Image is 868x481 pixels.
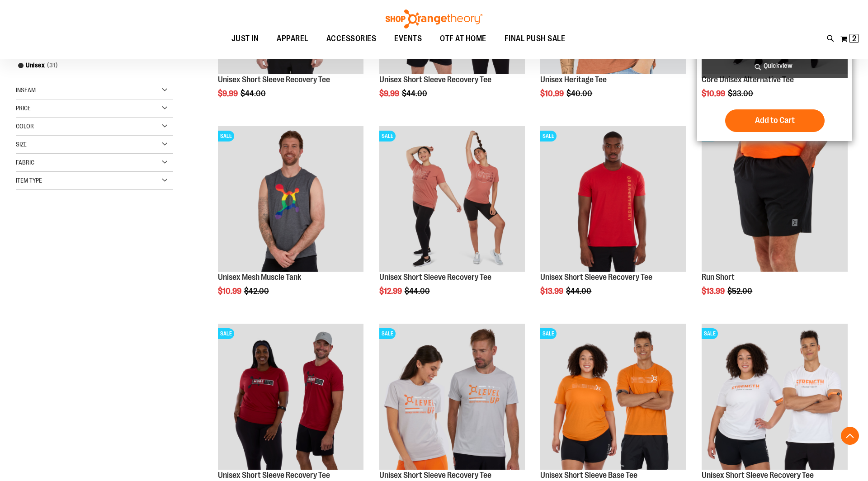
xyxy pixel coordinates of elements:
[218,471,330,480] a: Unisex Short Sleeve Recovery Tee
[218,324,364,471] a: Product image for Unisex SS Recovery TeeSALE
[540,273,652,282] a: Unisex Short Sleeve Recovery Tee
[728,89,755,98] span: $33.00
[702,126,848,272] img: Product image for Run Short
[540,126,686,272] img: Product image for Unisex Short Sleeve Recovery Tee
[213,122,368,319] div: product
[702,75,794,84] a: Core Unisex Alternative Tee
[402,89,429,98] span: $44.00
[495,28,575,49] a: FINAL PUSH SALE
[385,28,431,49] a: EVENTS
[702,471,814,480] a: Unisex Short Sleeve Recovery Tee
[379,324,525,470] img: Product image for Unisex Short Sleeve Recovery Tee
[16,86,36,94] span: Inseam
[394,28,422,49] span: EVENTS
[16,141,27,148] span: Size
[702,54,848,78] a: Quickview
[697,122,852,319] div: product
[244,287,270,296] span: $42.00
[218,75,330,84] a: Unisex Short Sleeve Recovery Tee
[440,28,486,49] span: OTF AT HOME
[317,28,386,49] a: ACCESSORIES
[379,328,396,339] span: SALE
[218,131,234,141] span: SALE
[268,28,317,49] a: APPAREL
[16,159,34,166] span: Fabric
[852,34,856,43] span: 2
[379,131,396,141] span: SALE
[218,126,364,274] a: Product image for Unisex Mesh Muscle TankSALE
[540,471,637,480] a: Unisex Short Sleeve Base Tee
[702,324,848,470] img: Product image for Unisex Short Sleeve Recovery Tee
[16,104,31,112] span: Price
[277,28,308,49] span: APPAREL
[540,131,557,141] span: SALE
[540,75,607,84] a: Unisex Heritage Tee
[725,109,825,132] button: Add to Cart
[384,9,484,28] img: Shop Orangetheory
[702,328,718,339] span: SALE
[702,89,726,98] span: $10.99
[841,427,859,445] button: Back To Top
[379,471,491,480] a: Unisex Short Sleeve Recovery Tee
[540,324,686,471] a: Product image for Unisex Short Sleeve Base TeeSALE
[405,287,431,296] span: $44.00
[702,126,848,274] a: Product image for Run ShortSALE
[702,273,735,282] a: Run Short
[540,89,565,98] span: $10.99
[218,126,364,272] img: Product image for Unisex Mesh Muscle Tank
[566,89,594,98] span: $40.00
[375,122,530,319] div: product
[218,287,243,296] span: $10.99
[379,75,491,84] a: Unisex Short Sleeve Recovery Tee
[16,177,42,184] span: Item Type
[702,324,848,471] a: Product image for Unisex Short Sleeve Recovery TeeSALE
[231,28,259,49] span: JUST IN
[326,28,377,49] span: ACCESSORIES
[702,287,726,296] span: $13.99
[222,28,268,49] a: JUST IN
[755,115,795,125] span: Add to Cart
[16,123,34,130] span: Color
[218,324,364,470] img: Product image for Unisex SS Recovery Tee
[379,324,525,471] a: Product image for Unisex Short Sleeve Recovery TeeSALE
[218,328,234,339] span: SALE
[241,89,267,98] span: $44.00
[727,287,754,296] span: $52.00
[566,287,593,296] span: $44.00
[218,273,301,282] a: Unisex Mesh Muscle Tank
[379,287,403,296] span: $12.99
[536,122,691,319] div: product
[14,61,165,70] a: Unisex31
[505,28,566,49] span: FINAL PUSH SALE
[540,126,686,274] a: Product image for Unisex Short Sleeve Recovery TeeSALE
[379,273,491,282] a: Unisex Short Sleeve Recovery Tee
[540,324,686,470] img: Product image for Unisex Short Sleeve Base Tee
[431,28,495,49] a: OTF AT HOME
[379,126,525,272] img: Product image for Unisex Short Sleeve Recovery Tee
[218,89,239,98] span: $9.99
[379,89,401,98] span: $9.99
[379,126,525,274] a: Product image for Unisex Short Sleeve Recovery TeeSALE
[540,328,557,339] span: SALE
[45,61,60,70] span: 31
[540,287,565,296] span: $13.99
